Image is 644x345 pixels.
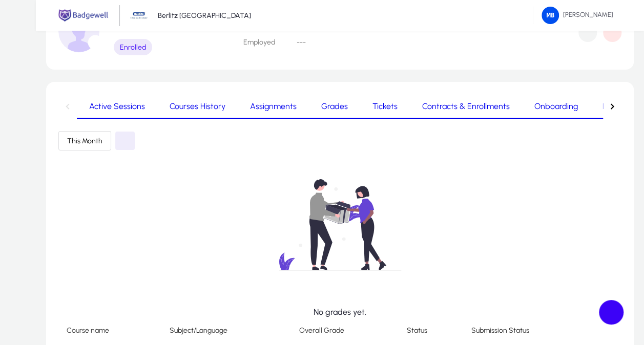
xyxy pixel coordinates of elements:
[158,11,251,20] p: Berlitz [GEOGRAPHIC_DATA]
[227,150,453,299] img: no-data.svg
[56,8,110,23] img: main.png
[372,102,398,111] span: Tickets
[422,102,510,111] span: Contracts & Enrollments
[297,38,306,47] span: ---
[120,43,146,52] span: Enrolled
[542,7,615,24] span: [PERSON_NAME]
[542,7,559,24] img: 225.png
[67,137,102,145] span: This Month
[533,6,624,25] button: [PERSON_NAME]
[534,102,578,111] span: Onboarding
[321,102,348,111] span: Grades
[243,38,275,47] span: Employed
[314,307,366,317] p: No grades yet.
[170,102,225,111] span: Courses History
[58,131,111,150] button: This Month
[58,11,99,52] img: profile_image
[89,102,145,111] span: Active Sessions
[129,6,149,25] img: 34.jpg
[250,102,297,111] span: Assignments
